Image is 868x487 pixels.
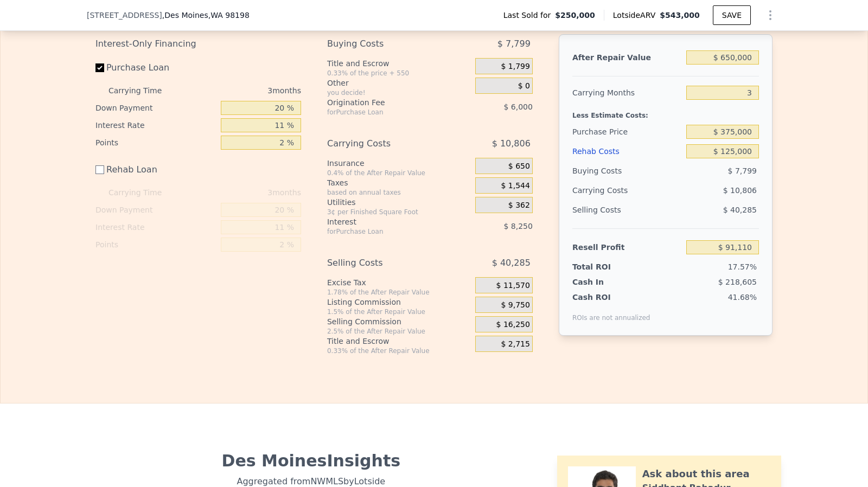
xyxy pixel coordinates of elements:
div: for Purchase Loan [327,108,448,117]
div: Cash In [572,277,640,287]
div: Rehab Costs [572,142,682,161]
span: $ 2,715 [501,339,529,349]
div: Title and Escrow [327,58,471,69]
div: Buying Costs [327,34,448,54]
div: 1.5% of the After Repair Value [327,307,471,316]
div: Interest-Only Financing [95,34,301,54]
span: $ 16,250 [496,320,530,330]
span: $543,000 [660,11,700,20]
div: based on annual taxes [327,188,471,197]
div: for Purchase Loan [327,227,448,236]
div: Cash ROI [572,292,650,303]
div: Points [95,134,216,151]
span: $250,000 [555,10,595,21]
div: Carrying Time [108,82,179,99]
span: $ 1,799 [501,62,529,72]
div: Selling Costs [572,200,682,220]
div: Title and Escrow [327,336,471,347]
div: Less Estimate Costs: [572,102,759,122]
div: Purchase Price [572,122,682,142]
div: After Repair Value [572,48,682,67]
div: Selling Commission [327,316,471,327]
div: Interest Rate [95,117,216,134]
div: Interest [327,216,448,227]
div: ROIs are not annualized [572,303,650,322]
input: Rehab Loan [95,165,104,174]
span: $ 10,806 [723,186,757,195]
div: Down Payment [95,99,216,117]
div: 3¢ per Finished Square Foot [327,208,471,216]
span: , Des Moines [162,10,250,21]
span: $ 1,544 [501,181,529,191]
div: Ask about this area [642,466,750,482]
input: Purchase Loan [95,63,104,72]
div: Listing Commission [327,297,471,307]
span: $ 9,750 [501,300,529,310]
div: Total ROI [572,261,640,272]
div: Insurance [327,158,471,169]
div: Excise Tax [327,277,471,288]
span: $ 7,799 [728,166,757,175]
span: Lotside ARV [613,10,660,21]
div: 0.4% of the After Repair Value [327,169,471,177]
span: $ 10,806 [492,134,531,153]
div: 3 months [183,184,301,201]
div: Utilities [327,197,471,208]
span: 17.57% [728,262,757,271]
div: Selling Costs [327,253,448,273]
span: 41.68% [728,293,757,302]
div: you decide! [327,88,471,97]
span: $ 8,250 [503,222,532,230]
div: Taxes [327,177,471,188]
div: Other [327,78,471,88]
div: 0.33% of the After Repair Value [327,347,471,355]
div: 0.33% of the price + 550 [327,69,471,78]
div: Points [95,236,216,253]
div: 2.5% of the After Repair Value [327,327,471,336]
div: Interest Rate [95,219,216,236]
label: Rehab Loan [95,160,216,180]
label: Purchase Loan [95,58,216,78]
span: $ 40,285 [723,206,757,214]
span: Last Sold for [503,10,556,21]
div: Carrying Time [108,184,179,201]
div: 3 months [183,82,301,99]
button: SAVE [713,5,751,25]
div: 1.78% of the After Repair Value [327,288,471,297]
button: Show Options [759,4,781,26]
div: Carrying Months [572,83,682,102]
div: Resell Profit [572,238,682,257]
span: $ 650 [508,162,530,171]
span: $ 40,285 [492,253,531,273]
span: $ 0 [518,81,530,91]
span: [STREET_ADDRESS] [87,10,162,21]
div: Carrying Costs [572,181,640,200]
div: Buying Costs [572,161,682,181]
span: $ 7,799 [497,34,531,54]
span: , WA 98198 [208,11,250,20]
span: $ 11,570 [496,281,530,291]
span: $ 6,000 [503,102,532,111]
div: Des Moines Insights [95,451,527,471]
div: Origination Fee [327,97,448,108]
span: $ 218,605 [718,278,757,286]
div: Down Payment [95,201,216,219]
div: Carrying Costs [327,134,448,153]
span: $ 362 [508,201,530,210]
